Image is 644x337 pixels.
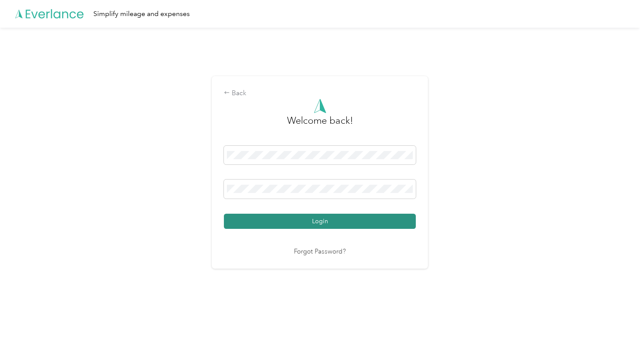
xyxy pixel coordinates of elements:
[93,9,190,19] div: Simplify mileage and expenses
[596,289,644,337] iframe: Everlance-gr Chat Button Frame
[294,247,346,257] a: Forgot Password?
[224,214,416,229] button: Login
[287,113,353,137] h3: greeting
[224,88,416,99] div: Back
